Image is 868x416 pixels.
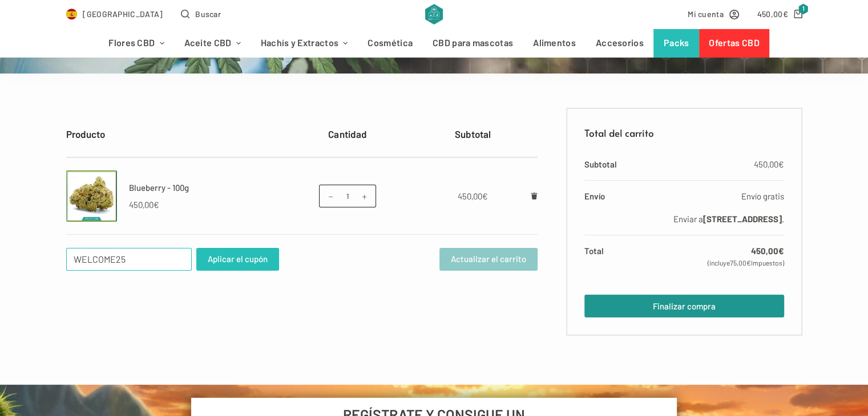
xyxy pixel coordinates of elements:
bdi: 450,00 [751,246,784,256]
img: CBD Alchemy [425,4,443,25]
a: Hachís y Extractos [251,29,358,58]
span: Mi cuenta [688,7,724,21]
span: € [746,259,751,267]
button: Abrir formulario de búsqueda [181,7,221,21]
bdi: 450,00 [129,199,159,210]
span: Buscar [195,7,221,21]
label: Envío gratis [640,189,784,203]
a: Packs [653,29,699,58]
bdi: 450,00 [754,159,784,169]
bdi: 450,00 [757,9,788,19]
th: Total [584,235,634,278]
th: Cantidad [274,112,420,157]
a: Flores CBD [99,29,174,58]
a: CBD para mascotas [423,29,523,58]
span: [GEOGRAPHIC_DATA] [83,7,163,21]
a: Accesorios [586,29,653,58]
span: 1 [798,3,809,14]
span: € [154,199,159,210]
button: Aplicar el cupón [196,248,279,271]
span: € [482,191,488,201]
img: ES Flag [66,9,78,20]
a: Aceite CBD [174,29,251,58]
span: € [778,246,784,256]
input: Cantidad de productos [319,185,376,207]
button: Actualizar el carrito [439,248,538,271]
th: Producto [66,112,275,157]
a: Eliminar Blueberry - 100g del carrito [531,191,538,201]
small: (incluye Impuestos) [640,258,784,269]
bdi: 450,00 [458,191,488,201]
input: Código del cupón [66,248,192,271]
th: Subtotal [584,149,634,180]
a: Alimentos [523,29,586,58]
a: Ofertas CBD [699,29,769,58]
th: Subtotal [421,112,525,157]
a: Blueberry - 100g [129,182,189,193]
a: Carro de compra [757,7,802,21]
strong: [STREET_ADDRESS] [703,214,782,224]
a: Finalizar compra [584,295,784,317]
nav: Menú de cabecera [99,29,769,58]
p: Enviar a . [640,212,784,226]
span: € [778,159,784,169]
a: Mi cuenta [688,7,739,21]
a: Select Country [66,7,163,21]
th: Envío [584,181,634,235]
span: 75,00 [730,259,751,267]
a: Cosmética [358,29,423,58]
h2: Total del carrito [584,126,784,141]
span: € [782,9,788,19]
